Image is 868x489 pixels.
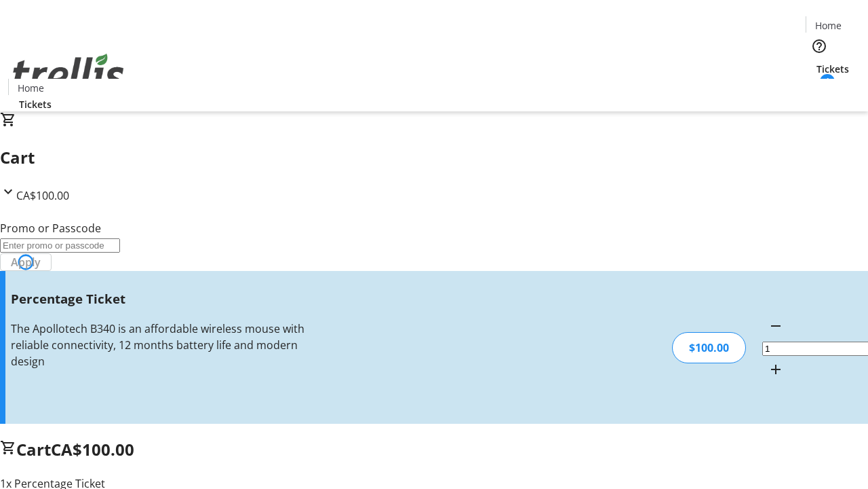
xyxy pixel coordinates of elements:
button: Increment by one [762,356,789,383]
span: Tickets [19,97,52,111]
h3: Percentage Ticket [11,289,307,308]
div: The Apollotech B340 is an affordable wireless mouse with reliable connectivity, 12 months battery... [11,321,307,369]
button: Help [806,33,833,60]
span: Home [18,81,44,95]
a: Home [9,81,52,95]
span: Tickets [816,62,849,76]
a: Home [806,18,850,33]
span: CA$100.00 [16,188,69,203]
img: Orient E2E Organization 9N6DeoeNRN's Logo [8,39,129,107]
a: Tickets [806,62,860,76]
span: CA$100.00 [51,438,134,460]
button: Cart [806,76,833,103]
button: Decrement by one [762,312,789,340]
div: $100.00 [672,332,746,363]
span: Home [815,18,842,33]
a: Tickets [8,97,62,111]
